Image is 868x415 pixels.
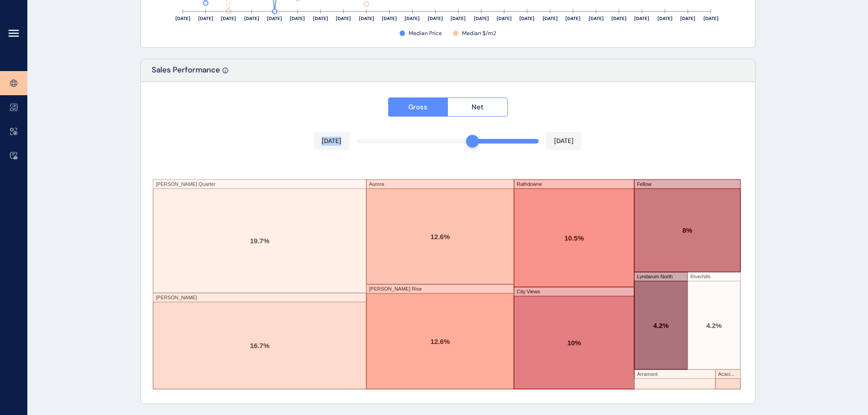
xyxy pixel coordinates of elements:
p: [DATE] [322,137,341,146]
span: Median $/m2 [462,30,496,37]
button: Net [447,97,508,117]
span: Median Price [409,30,442,37]
span: Net [472,102,483,112]
p: [DATE] [554,137,574,146]
span: Gross [408,102,427,112]
p: Sales Performance [152,65,220,82]
button: Gross [388,97,448,117]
